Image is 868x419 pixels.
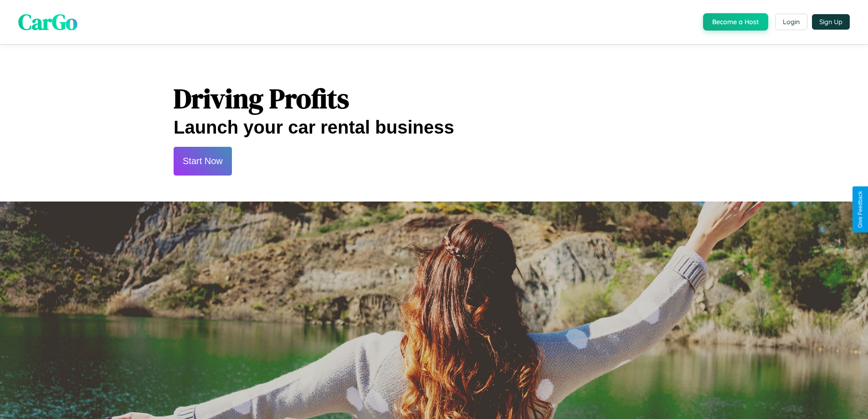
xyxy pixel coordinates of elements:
span: CarGo [18,7,77,37]
h2: Launch your car rental business [174,117,694,138]
button: Start Now [174,147,232,176]
div: Give Feedback [857,191,863,228]
button: Sign Up [812,14,850,30]
button: Become a Host [703,13,768,31]
h1: Driving Profits [174,80,694,117]
button: Login [775,14,807,30]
